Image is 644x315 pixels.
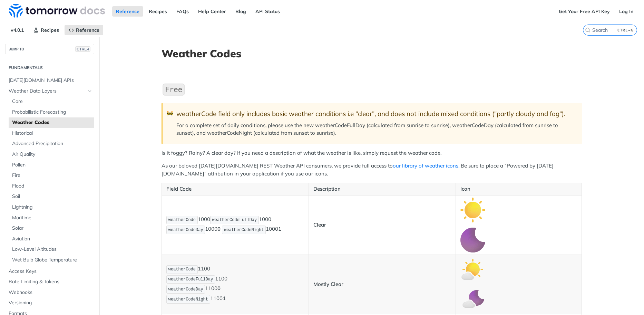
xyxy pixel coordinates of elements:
span: Advanced Precipitation [12,140,92,147]
a: FAQs [173,6,193,17]
span: weatherCodeNight [224,228,264,232]
span: Historical [12,130,92,137]
span: weatherCodeFullDay [168,277,213,282]
span: Expand image [460,266,485,272]
span: Access Keys [9,268,92,275]
a: Solar [9,223,94,233]
img: mostly_clear_night [460,287,485,312]
span: Flood [12,183,92,190]
a: Weather Codes [9,117,94,128]
span: weatherCodeDay [168,287,203,292]
a: Access Keys [5,266,94,277]
span: Reference [76,27,99,33]
p: 1000 1000 1000 1000 [166,215,304,235]
a: Reference [65,25,103,35]
span: 🚧 [167,110,173,118]
strong: Mostly Clear [313,281,343,287]
span: Expand image [460,206,485,213]
a: Log In [615,6,637,17]
kbd: CTRL-K [616,27,635,34]
span: Recipes [41,27,59,33]
a: Low-Level Altitudes [9,244,94,255]
a: Maritime [9,213,94,223]
button: Hide subpages for Weather Data Layers [87,88,92,94]
h1: Weather Codes [162,47,582,60]
span: Core [12,98,92,105]
a: Blog [232,6,250,17]
a: Rate Limiting & Tokens [5,277,94,287]
h2: Fundamentals [5,65,94,71]
a: Help Center [194,6,230,17]
span: Probabilistic Forecasting [12,109,92,116]
a: Weather Data LayersHide subpages for Weather Data Layers [5,86,94,96]
a: Probabilistic Forecasting [9,107,94,117]
span: weatherCode [168,218,196,222]
span: v4.0.1 [7,25,28,35]
span: weatherCode [168,267,196,272]
img: clear_night [460,228,485,252]
strong: Clear [313,221,326,228]
strong: 0 [217,226,221,232]
span: Fire [12,172,92,179]
img: Tomorrow.io Weather API Docs [9,4,105,18]
span: Expand image [460,296,485,302]
span: Aviation [12,236,92,242]
img: clear_day [460,198,485,222]
a: Versioning [5,298,94,308]
span: [DATE][DOMAIN_NAME] APIs [9,77,92,84]
a: Historical [9,128,94,139]
span: Webhooks [9,289,92,296]
span: weatherCodeDay [168,228,203,232]
span: Low-Level Altitudes [12,246,92,253]
p: Description [313,185,451,193]
a: Wet Bulb Globe Temperature [9,255,94,265]
a: Reference [112,6,143,17]
a: our library of weather icons [393,162,458,169]
span: Weather Codes [12,119,92,126]
a: Fire [9,170,94,181]
span: Soil [12,193,92,200]
span: weatherCodeFullDay [212,218,257,222]
div: weatherCode field only includes basic weather conditions i.e "clear", and does not include mixed ... [176,110,575,118]
a: Soil [9,191,94,202]
a: Lightning [9,202,94,212]
p: 1100 1100 1100 1100 [166,265,304,304]
a: Core [9,96,94,107]
strong: 1 [278,226,281,232]
button: JUMP TOCTRL-/ [5,44,94,54]
a: Aviation [9,234,94,244]
strong: 0 [217,285,221,292]
a: Advanced Precipitation [9,139,94,149]
a: Air Quality [9,149,94,160]
img: mostly_clear_day [460,257,485,282]
strong: 1 [223,295,226,302]
span: Versioning [9,299,92,306]
span: CTRL-/ [75,46,90,52]
span: Solar [12,225,92,232]
a: Webhooks [5,287,94,298]
p: Icon [460,185,577,193]
a: Recipes [29,25,63,35]
a: Get Your Free API Key [555,6,614,17]
p: Is it foggy? Rainy? A clear day? If you need a description of what the weather is like, simply re... [162,149,582,157]
p: Field Code [166,185,304,193]
span: Pollen [12,162,92,169]
a: [DATE][DOMAIN_NAME] APIs [5,75,94,86]
span: Lightning [12,204,92,211]
a: Flood [9,181,94,191]
a: Pollen [9,160,94,170]
a: Recipes [145,6,171,17]
span: weatherCodeNight [168,297,208,302]
span: Weather Data Layers [9,88,85,95]
span: Maritime [12,214,92,221]
a: API Status [252,6,284,17]
p: For a complete set of daily conditions, please use the new weatherCodeFullDay (calculated from su... [176,122,575,137]
span: Rate Limiting & Tokens [9,278,92,285]
span: Expand image [460,236,485,243]
svg: Search [585,27,591,33]
span: Wet Bulb Globe Temperature [12,257,92,264]
span: Air Quality [12,151,92,158]
p: As our beloved [DATE][DOMAIN_NAME] REST Weather API consumers, we provide full access to . Be sur... [162,162,582,178]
